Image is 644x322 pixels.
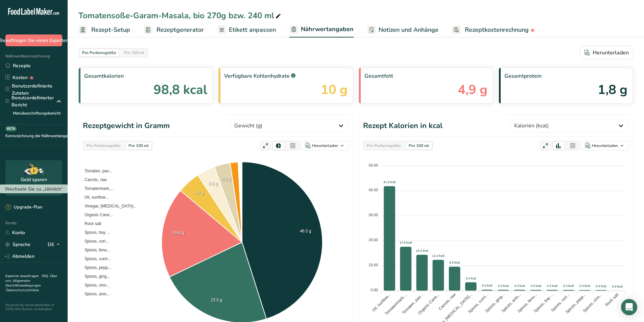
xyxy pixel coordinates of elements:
[301,141,349,150] button: Herunterladen
[21,176,47,183] font: Geld sparen
[91,26,130,34] font: Rezept-Setup
[368,213,378,217] tspan: 30.00
[368,263,378,267] tspan: 10.00
[321,81,348,98] font: 10 g
[79,230,110,235] span: Spices, bay ...
[504,72,542,80] font: Gesamtprotein
[13,241,30,248] font: Sprache
[5,278,41,293] a: Allgemeine Geschäftsbedingungen .
[582,292,603,314] tspan: Spices, cinn...
[465,26,529,34] font: Rezeptkostenrechnung
[565,292,587,315] tspan: Spices, pepp...
[79,221,101,226] span: Rock salt
[368,163,378,167] tspan: 50.00
[467,292,489,314] tspan: Spices, cumi...
[5,274,57,283] a: Über uns .
[5,220,17,226] font: Konto
[5,274,41,278] a: Experten beauftragen .
[157,26,204,34] font: Rezeptgenerator
[124,50,144,55] font: Pro 100 ml
[621,299,637,315] div: Öffnen Sie den Intercom Messenger
[5,133,74,139] font: Kennzeichnung der Nährwertangaben
[371,292,391,313] tspan: Oil, sunflow...
[42,274,50,278] a: FAQ .
[5,34,62,46] button: Beauftragen Sie einen Experten
[368,188,378,192] tspan: 40.00
[533,292,554,314] tspan: Spices, bay ...
[79,292,110,296] span: Spices, anis...
[5,303,54,307] font: Powered By FoodLabelMaker ©
[12,229,25,236] font: Konto
[592,143,618,148] font: Herunterladen
[289,22,354,38] a: Nährwertangaben
[452,22,535,38] a: Rezeptkostenrechnung
[79,265,111,270] span: Spices, pepp...
[48,241,54,248] font: DE
[153,81,207,98] font: 98,8 kcal
[7,126,15,131] font: BETA
[83,121,170,131] font: Rezeptgewicht in Gramm
[79,195,109,200] span: Oil, sunflow...
[581,141,629,150] button: Herunterladen
[11,95,54,108] font: Benutzerdefinierter Bericht
[5,186,63,192] font: Wechseln Sie zu „Jährlich“
[79,248,110,252] span: Spices, fenu...
[128,143,149,148] font: Pro 100 ml
[593,49,629,56] font: Herunterladen
[312,143,338,148] font: Herunterladen
[363,121,443,131] font: Rezept Kalorien in kcal
[484,292,505,314] tspan: Spices, ging...
[79,169,112,173] span: Tomaten, pas...
[550,292,571,313] tspan: Spices, cori...
[367,143,401,148] font: Pro Portionsgröße
[458,81,487,98] font: 4,9 g
[13,74,28,81] font: Kosten
[5,307,52,312] font: 2025 Alle Rechte vorbehalten
[6,288,39,293] a: Datenschutzrichtlinie
[384,292,408,316] tspan: Tomatenmark,...
[12,83,52,96] font: Benutzerdefinierte Zutaten
[367,22,438,38] a: Notizen und Anhänge
[144,22,204,38] a: Rezeptgenerator
[5,53,50,59] font: Nährwertkennzeichnung
[87,143,120,148] font: Pro Portionsgröße
[82,50,116,55] font: Pro Portionsgröße
[12,253,34,259] font: Abmelden
[379,26,438,34] font: Notizen und Anhänge
[78,22,130,38] a: Rezept-Setup
[301,25,354,33] font: Nährwertangaben
[598,81,627,98] font: 1,8 g
[401,292,424,315] tspan: Tomaten, pas...
[501,292,522,314] tspan: Spices, anis...
[371,288,378,292] tspan: 0.00
[417,292,440,316] tspan: Organic Cane...
[13,63,31,69] font: Rezepte
[79,177,106,182] span: Carrots, raw
[79,256,111,261] span: Spices, cumi...
[79,213,113,217] span: Organic Cane...
[79,283,110,288] span: Spices, cinn...
[580,46,633,59] button: Herunterladen
[409,143,429,148] font: Pro 100 ml
[229,26,276,34] font: Etikett anpassen
[604,292,619,307] tspan: Rock salt
[84,72,124,80] font: Gesamtkalorien
[79,186,114,191] span: Tomatenmark,...
[79,274,110,279] span: Spices, ging...
[79,204,137,208] span: Vinegar, [MEDICAL_DATA]...
[438,292,457,311] tspan: Carrots, raw
[79,239,109,244] span: Spices, cori...
[364,72,393,80] font: Gesamtfett
[217,22,276,38] a: Etikett anpassen
[224,72,290,80] font: Verfügbare Kohlenhydrate
[517,292,538,314] tspan: Spices, fenu...
[368,238,378,242] tspan: 20.00
[13,110,61,116] font: Menübeschriftungsbericht
[14,204,42,210] font: Upgrade-Plan
[78,10,274,21] font: Tomatensoße-Garam-Masala, bio 270g bzw. 240 ml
